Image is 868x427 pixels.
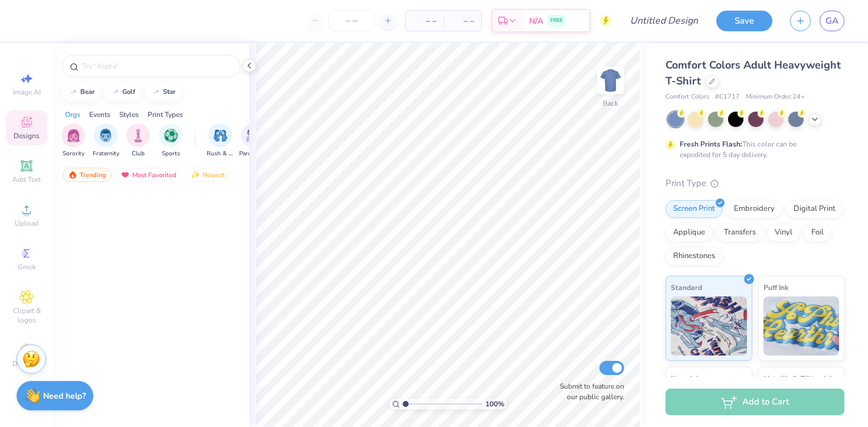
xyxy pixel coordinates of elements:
strong: Need help? [43,390,86,402]
div: Most Favorited [115,168,182,182]
img: Fraternity Image [99,129,112,142]
div: star [163,89,175,95]
button: golf [104,83,141,101]
div: Back [603,98,618,109]
div: filter for Rush & Bid [207,123,234,158]
div: Orgs [65,109,80,120]
span: Puff Ink [763,281,788,294]
button: bear [62,83,100,101]
div: filter for Parent's Weekend [239,123,266,158]
span: Greek [18,262,36,272]
div: golf [122,89,135,95]
div: Applique [665,224,713,242]
div: bear [80,89,94,95]
strong: Fresh Prints Flash: [680,139,742,149]
span: Neon Ink [671,372,700,384]
img: Back [599,69,622,92]
input: Try "Alpha" [81,60,233,72]
span: Minimum Order: 24 + [746,92,805,102]
span: Fraternity [93,149,119,158]
input: – – [328,10,374,31]
img: trend_line.gif [110,89,120,96]
img: Club Image [132,129,145,142]
div: Events [89,109,110,120]
img: Sports Image [164,129,178,142]
input: Untitled Design [621,9,707,32]
div: Newest [185,168,230,182]
span: Sports [162,149,180,158]
span: # C1717 [715,92,740,102]
button: filter button [239,123,266,158]
button: filter button [126,123,150,158]
div: Styles [119,109,139,120]
span: GA [825,14,838,28]
button: filter button [93,123,119,158]
span: Club [132,149,145,158]
div: Foil [804,224,831,242]
div: filter for Sports [159,123,182,158]
span: Designs [14,131,40,141]
span: Clipart & logos [6,306,47,325]
img: Puff Ink [763,296,840,356]
span: N/A [529,15,543,27]
button: star [145,83,181,101]
label: Submit to feature on our public gallery. [553,381,624,402]
div: Digital Print [786,200,843,218]
div: Screen Print [665,200,723,218]
img: trend_line.gif [151,89,161,96]
span: Rush & Bid [207,149,234,158]
div: Rhinestones [665,247,723,265]
div: Trending [63,168,112,182]
img: Parent's Weekend Image [246,129,260,142]
img: Standard [671,296,747,356]
div: This color can be expedited for 5 day delivery. [680,139,825,160]
span: Parent's Weekend [239,149,266,158]
div: Print Types [148,109,183,120]
div: filter for Fraternity [93,123,119,158]
div: filter for Sorority [61,123,85,158]
img: trending.gif [68,171,77,179]
span: Upload [15,219,38,228]
img: trend_line.gif [68,89,78,96]
div: Vinyl [767,224,800,242]
span: Metallic & Glitter Ink [763,372,833,384]
button: filter button [207,123,234,158]
button: Save [716,11,772,31]
img: Sorority Image [67,129,80,142]
span: Sorority [63,149,84,158]
a: GA [820,11,844,31]
span: – – [451,15,474,27]
div: Transfers [716,224,763,242]
span: Image AI [13,87,41,97]
button: filter button [159,123,182,158]
span: Decorate [12,359,41,369]
div: filter for Club [126,123,150,158]
img: Newest.gif [191,171,200,179]
span: FREE [550,17,563,25]
span: Add Text [12,175,41,184]
span: 100 % [485,399,504,409]
span: – – [413,15,436,27]
div: Embroidery [726,200,782,218]
span: Comfort Colors Adult Heavyweight T-Shirt [665,58,841,88]
img: Rush & Bid Image [214,129,227,142]
button: filter button [61,123,85,158]
img: most_fav.gif [120,171,130,179]
span: Comfort Colors [665,92,709,102]
span: Standard [671,281,702,294]
div: Print Type [665,177,844,190]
